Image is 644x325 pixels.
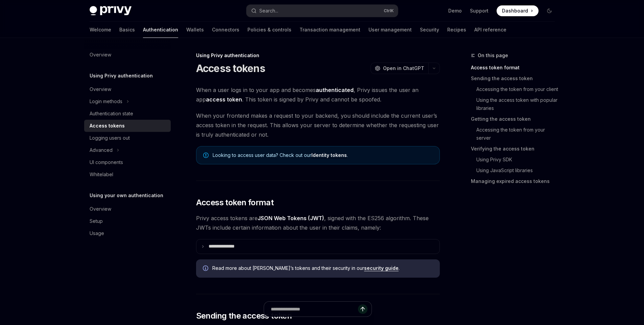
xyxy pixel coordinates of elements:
[471,143,560,154] a: Verifying the access token
[364,265,399,271] a: security guide
[246,5,398,17] button: Open search
[203,153,209,158] svg: Note
[471,176,560,187] a: Managing expired access tokens
[471,84,560,95] a: Accessing the token from your client
[186,22,204,38] a: Wallets
[311,152,347,158] a: Identity tokens
[90,72,153,80] h5: Using Privy authentication
[84,144,171,156] button: Toggle Advanced section
[471,114,560,124] a: Getting the access token
[203,265,210,272] svg: Info
[470,7,488,14] a: Support
[371,63,428,74] button: Open in ChatGPT
[196,85,440,104] span: When a user logs in to your app and becomes , Privy issues the user an app . This token is signed...
[368,22,412,38] a: User management
[90,158,123,166] div: UI components
[196,197,274,208] span: Access token format
[90,191,163,200] h5: Using your own authentication
[471,154,560,165] a: Using Privy SDK
[271,302,358,317] input: Ask a question...
[447,22,466,38] a: Recipes
[316,87,354,93] strong: authenticated
[247,22,291,38] a: Policies & controls
[471,62,560,73] a: Access token format
[90,6,132,16] img: dark logo
[84,156,171,168] a: UI components
[258,215,324,222] a: JSON Web Tokens (JWT)
[84,132,171,144] a: Logging users out
[474,22,506,38] a: API reference
[90,122,125,130] div: Access tokens
[502,7,528,14] span: Dashboard
[119,22,135,38] a: Basics
[90,217,103,225] div: Setup
[90,110,133,118] div: Authentication state
[143,22,178,38] a: Authentication
[259,7,278,15] div: Search...
[471,95,560,114] a: Using the access token with popular libraries
[84,168,171,181] a: Whitelabel
[478,51,508,60] span: On this page
[84,83,171,95] a: Overview
[206,96,242,103] strong: access token
[471,73,560,84] a: Sending the access token
[90,134,130,142] div: Logging users out
[90,51,111,59] div: Overview
[471,165,560,176] a: Using JavaScript libraries
[90,229,104,237] div: Usage
[90,146,113,154] div: Advanced
[84,49,171,61] a: Overview
[84,227,171,239] a: Usage
[212,22,239,38] a: Connectors
[497,5,539,16] a: Dashboard
[196,111,440,139] span: When your frontend makes a request to your backend, you should include the current user’s access ...
[84,95,171,108] button: Toggle Login methods section
[196,52,440,59] div: Using Privy authentication
[383,65,424,72] span: Open in ChatGPT
[84,203,171,215] a: Overview
[384,8,394,14] span: Ctrl K
[84,120,171,132] a: Access tokens
[196,213,440,232] span: Privy access tokens are , signed with the ES256 algorithm. These JWTs include certain information...
[90,205,111,213] div: Overview
[212,265,433,272] span: Read more about [PERSON_NAME]’s tokens and their security in our .
[90,85,111,93] div: Overview
[471,124,560,143] a: Accessing the token from your server
[90,97,122,106] div: Login methods
[358,304,367,314] button: Send message
[196,62,265,74] h1: Access tokens
[84,215,171,227] a: Setup
[90,22,111,38] a: Welcome
[300,22,360,38] a: Transaction management
[213,152,433,159] span: Looking to access user data? Check out our .
[84,108,171,120] a: Authentication state
[420,22,439,38] a: Security
[90,170,113,179] div: Whitelabel
[544,5,555,16] button: Toggle dark mode
[448,7,462,14] a: Demo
